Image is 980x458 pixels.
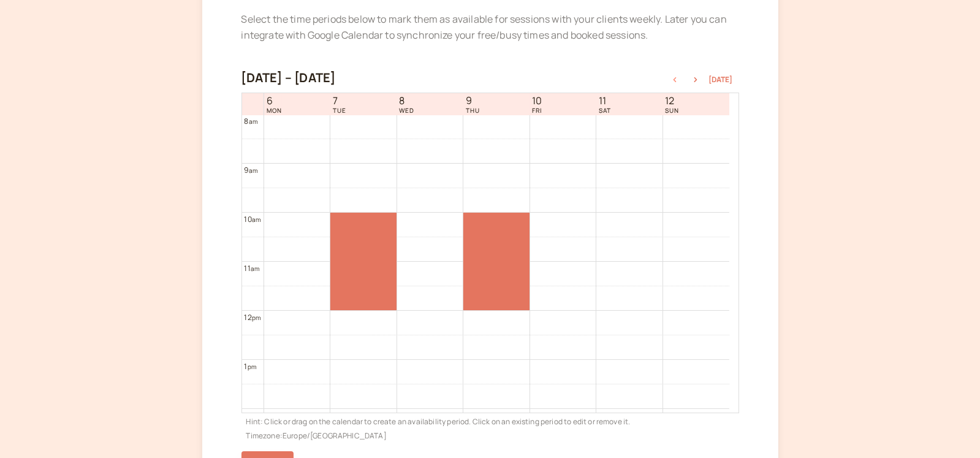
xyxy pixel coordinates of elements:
[249,166,257,175] span: am
[245,164,258,176] div: 9
[245,361,257,372] div: 1
[245,311,261,323] div: 12
[665,107,679,114] span: SUN
[333,95,346,107] span: 7
[251,264,259,273] span: am
[919,399,980,458] iframe: Chat Widget
[252,215,260,224] span: am
[530,94,544,115] a: October 10, 2025
[397,94,417,115] a: October 8, 2025
[252,313,260,322] span: pm
[267,95,282,107] span: 6
[663,94,682,115] a: October 12, 2025
[330,94,349,115] a: October 7, 2025
[241,427,739,441] div: Timezone: Europe/[GEOGRAPHIC_DATA]
[330,213,396,310] div: 10:00 AM – 12:00 PM recurr.
[241,12,739,44] div: Select the time periods below to mark them as available for sessions with your clients weekly. La...
[264,94,284,115] a: October 6, 2025
[466,95,480,107] span: 9
[249,411,257,420] span: pm
[463,94,482,115] a: October 9, 2025
[248,362,256,371] span: pm
[245,410,258,421] div: 2
[399,95,414,107] span: 8
[709,75,733,84] button: [DATE]
[463,213,529,310] div: 10:00 AM – 12:00 PM recurr.
[532,107,542,114] span: FRI
[665,95,679,107] span: 12
[249,117,257,126] span: am
[333,107,346,114] span: TUE
[599,107,611,114] span: SAT
[267,107,282,114] span: MON
[532,95,542,107] span: 10
[399,107,414,114] span: WED
[596,94,613,115] a: October 11, 2025
[466,107,480,114] span: THU
[241,413,739,427] div: Hint: Click or drag on the calendar to create an availability period. Click on an existing period...
[245,213,261,225] div: 10
[241,71,336,85] h2: [DATE] – [DATE]
[245,262,260,274] div: 11
[599,95,611,107] span: 11
[245,115,258,127] div: 8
